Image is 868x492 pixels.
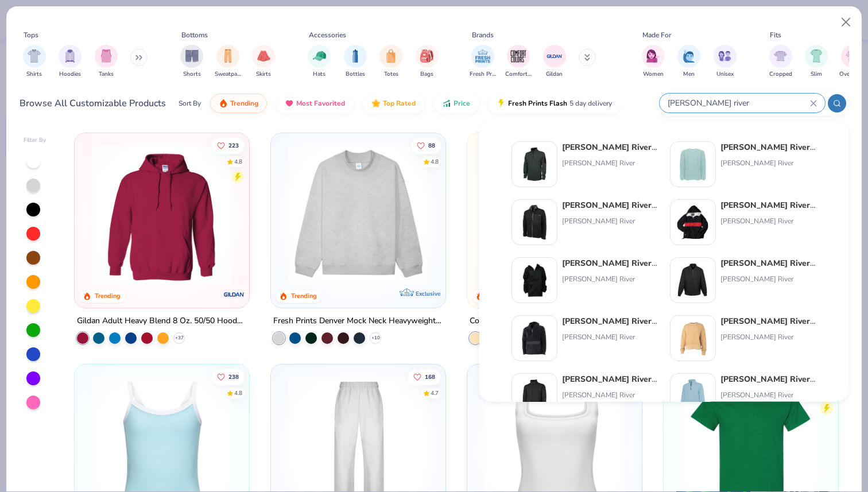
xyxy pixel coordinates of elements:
[562,332,658,342] div: [PERSON_NAME] River
[59,45,82,79] button: filter button
[720,315,817,327] div: Camden Crew Crop
[219,99,228,108] img: trending.gif
[64,49,76,63] img: Hoodies Image
[569,97,612,110] span: 5 day delivery
[229,374,239,379] span: 238
[257,49,270,63] img: Skirts Image
[181,30,208,40] div: Bottoms
[428,142,435,148] span: 88
[714,45,737,79] div: filter for Unisex
[349,49,362,63] img: Bottles Image
[718,49,731,63] img: Unisex Image
[562,199,658,211] div: Men's Jamestown Fleece Jacket
[313,49,326,63] img: Hats Image
[675,262,711,298] img: 2444ab62-1bd3-4ead-81c3-5d571f15989c
[212,369,245,385] button: Like
[385,49,397,63] img: Totes Image
[416,45,439,79] div: filter for Bags
[562,141,658,153] div: Men’s Heathered Fleece Pullover
[683,70,695,79] span: Men
[371,335,380,342] span: + 10
[846,49,859,63] img: Oversized Image
[517,146,552,182] img: 823d6d84-8997-4e6a-bbfb-db01358c2845
[505,70,532,79] span: Comfort Colors
[562,373,658,385] div: Men's Heathered Fleece Jacket
[183,70,201,79] span: Shorts
[642,45,665,79] div: filter for Women
[642,30,671,40] div: Made For
[23,45,46,79] button: filter button
[517,262,552,298] img: d3b10cd1-6db8-48cf-be86-f295c5674a0b
[720,199,817,211] div: Striped Pullover
[811,70,822,79] span: Slim
[720,332,817,342] div: [PERSON_NAME] River
[256,70,271,79] span: Skirts
[720,141,817,153] div: Camden Crew Neck Sweatshirt
[562,390,658,400] div: [PERSON_NAME] River
[180,45,203,79] button: filter button
[416,290,440,297] span: Exclusive
[384,70,398,79] span: Totes
[28,49,41,63] img: Shirts Image
[175,335,184,342] span: + 37
[720,274,817,284] div: [PERSON_NAME] River
[810,49,823,63] img: Slim Image
[769,45,792,79] div: filter for Cropped
[720,258,816,269] strong: [PERSON_NAME] River
[508,99,567,108] span: Fresh Prints Flash
[546,70,563,79] span: Gildan
[769,70,792,79] span: Cropped
[562,142,657,153] strong: [PERSON_NAME] River
[223,283,246,306] img: Gildan logo
[497,99,506,108] img: flash.gif
[505,45,532,79] button: filter button
[59,45,82,79] div: filter for Hoodies
[379,45,402,79] button: filter button
[408,369,441,385] button: Like
[769,45,792,79] button: filter button
[433,94,479,113] button: Price
[770,30,781,40] div: Fits
[100,49,113,63] img: Tanks Image
[543,45,566,79] div: filter for Gildan
[344,45,367,79] div: filter for Bottles
[420,70,433,79] span: Bags
[77,314,247,328] div: Gildan Adult Heavy Blend 8 Oz. 50/50 Hooded Sweatshirt
[643,70,664,79] span: Women
[470,45,496,79] div: filter for Fresh Prints
[543,45,566,79] button: filter button
[562,258,657,269] strong: [PERSON_NAME] River
[642,45,665,79] button: filter button
[470,70,496,79] span: Fresh Prints
[774,49,787,63] img: Cropped Image
[517,320,552,356] img: bd85c1ce-ebc9-4afa-a455-7e8a452a0ff5
[180,45,203,79] div: filter for Shorts
[309,30,346,40] div: Accessories
[714,45,737,79] button: filter button
[562,315,658,327] div: Adult Lightweight Newport Hoodie
[431,389,439,397] div: 4.7
[212,137,245,153] button: Like
[472,30,494,40] div: Brands
[470,45,496,79] button: filter button
[215,70,241,79] span: Sweatpants
[285,99,294,108] img: most_fav.gif
[454,99,470,108] span: Price
[546,48,563,65] img: Gildan Image
[720,316,816,327] strong: [PERSON_NAME] River
[308,45,331,79] button: filter button
[510,48,527,65] img: Comfort Colors Image
[562,158,658,168] div: [PERSON_NAME] River
[252,45,275,79] button: filter button
[675,204,711,240] img: 282f4143-ca3a-49d7-b3e2-a229d87187e0
[720,158,817,168] div: [PERSON_NAME] River
[646,49,660,63] img: Women Image
[379,45,402,79] div: filter for Totes
[230,99,258,108] span: Trending
[431,157,439,166] div: 4.8
[346,70,365,79] span: Bottles
[185,49,199,63] img: Shorts Image
[805,45,828,79] div: filter for Slim
[86,145,238,285] img: 01756b78-01f6-4cc6-8d8a-3c30c1a0c8ac
[677,45,700,79] button: filter button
